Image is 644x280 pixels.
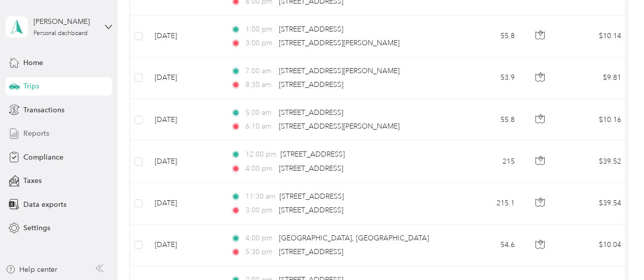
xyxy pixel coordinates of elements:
[23,81,39,91] span: Trips
[23,223,50,233] span: Settings
[23,199,66,210] span: Data exports
[23,152,63,163] span: Compliance
[23,128,49,139] span: Reports
[245,163,274,174] span: 4:00 pm
[147,183,223,225] td: [DATE]
[23,57,43,68] span: Home
[147,57,223,99] td: [DATE]
[558,183,629,225] td: $39.54
[245,191,275,202] span: 11:30 am
[147,16,223,57] td: [DATE]
[245,79,274,90] span: 8:30 am
[558,57,629,99] td: $9.81
[558,99,629,141] td: $10.16
[245,233,274,244] span: 4:00 pm
[456,16,523,57] td: 55.8
[33,30,88,37] div: Personal dashboard
[558,141,629,182] td: $39.52
[279,122,400,131] span: [STREET_ADDRESS][PERSON_NAME]
[245,107,274,118] span: 5:00 am
[147,225,223,266] td: [DATE]
[279,67,400,75] span: [STREET_ADDRESS][PERSON_NAME]
[456,225,523,266] td: 54.6
[279,39,400,47] span: [STREET_ADDRESS][PERSON_NAME]
[6,264,57,275] button: Help center
[456,57,523,99] td: 53.9
[456,183,523,225] td: 215.1
[245,246,274,258] span: 5:30 pm
[280,150,345,159] span: [STREET_ADDRESS]
[245,149,276,160] span: 12:00 pm
[147,99,223,141] td: [DATE]
[279,80,343,89] span: [STREET_ADDRESS]
[245,66,274,77] span: 7:00 am
[279,247,343,256] span: [STREET_ADDRESS]
[279,108,343,117] span: [STREET_ADDRESS]
[279,234,429,242] span: [GEOGRAPHIC_DATA], [GEOGRAPHIC_DATA]
[558,16,629,57] td: $10.14
[23,175,42,186] span: Taxes
[279,206,343,214] span: [STREET_ADDRESS]
[33,16,97,27] div: [PERSON_NAME]
[456,141,523,182] td: 215
[23,105,64,115] span: Transactions
[456,99,523,141] td: 55.8
[558,225,629,266] td: $10.04
[245,38,274,49] span: 3:00 pm
[245,205,274,216] span: 3:00 pm
[279,164,343,173] span: [STREET_ADDRESS]
[147,141,223,182] td: [DATE]
[245,24,274,35] span: 1:00 pm
[279,25,343,34] span: [STREET_ADDRESS]
[587,223,644,280] iframe: Everlance-gr Chat Button Frame
[279,192,344,201] span: [STREET_ADDRESS]
[245,121,274,132] span: 6:10 am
